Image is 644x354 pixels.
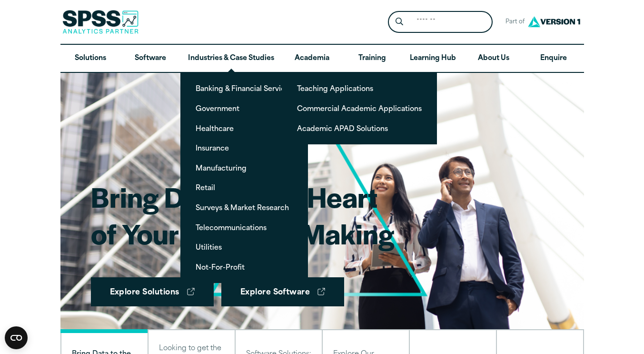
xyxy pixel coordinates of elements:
a: Enquire [524,45,584,72]
a: Academia [282,45,342,72]
img: SPSS Analytics Partner [62,10,139,34]
a: Surveys & Market Research [188,199,300,216]
h1: Bring Data to the Heart of Your Decision Making [91,178,394,252]
a: About Us [464,45,524,72]
a: Software [120,45,180,72]
a: Banking & Financial Services [188,80,300,97]
a: Industries & Case Studies [180,45,282,72]
svg: Search magnifying glass icon [396,18,403,26]
span: Part of [500,15,525,29]
a: Retail [188,179,300,196]
a: Explore Software [221,277,345,307]
a: Not-For-Profit [188,258,300,276]
a: Academic APAD Solutions [289,120,429,137]
a: Telecommunications [188,219,300,236]
button: Search magnifying glass icon [390,13,408,31]
a: Solutions [60,45,120,72]
a: Government [188,100,300,117]
nav: Desktop version of site main menu [60,45,584,72]
a: Manufacturing [188,159,300,177]
form: Site Header Search Form [388,11,493,33]
img: Version1 Logo [525,13,583,30]
a: Teaching Applications [289,80,429,97]
a: Training [342,45,402,72]
a: Healthcare [188,120,300,137]
a: Learning Hub [402,45,464,72]
a: Insurance [188,139,300,157]
ul: Industries & Case Studies [180,72,308,283]
a: Utilities [188,238,300,256]
a: Explore Solutions [91,277,214,307]
ul: Academia [282,72,437,144]
button: Open CMP widget [5,326,28,349]
a: Commercial Academic Applications [289,100,429,117]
